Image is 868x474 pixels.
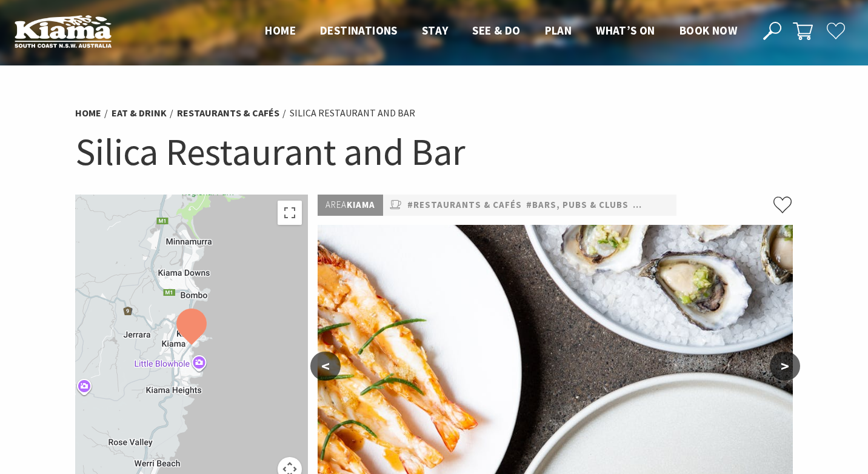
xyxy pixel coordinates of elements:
a: #Restaurants & Cafés [407,198,522,213]
img: Kiama Logo [15,15,112,48]
span: Book now [679,23,737,38]
a: Home [75,107,101,119]
p: Kiama [318,195,383,216]
li: Silica Restaurant and Bar [290,105,415,121]
span: Destinations [320,23,398,38]
button: Toggle fullscreen view [278,201,302,225]
button: < [310,352,341,381]
span: Home [265,23,296,38]
span: See & Do [472,23,520,38]
span: Stay [422,23,449,38]
a: #Bars, Pubs & Clubs [526,198,629,213]
button: > [770,352,800,381]
span: What’s On [596,23,655,38]
nav: Main Menu [253,21,749,41]
h1: Silica Restaurant and Bar [75,127,793,176]
span: Area [326,199,347,210]
a: Restaurants & Cafés [177,107,279,119]
span: Plan [545,23,572,38]
a: Eat & Drink [112,107,167,119]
